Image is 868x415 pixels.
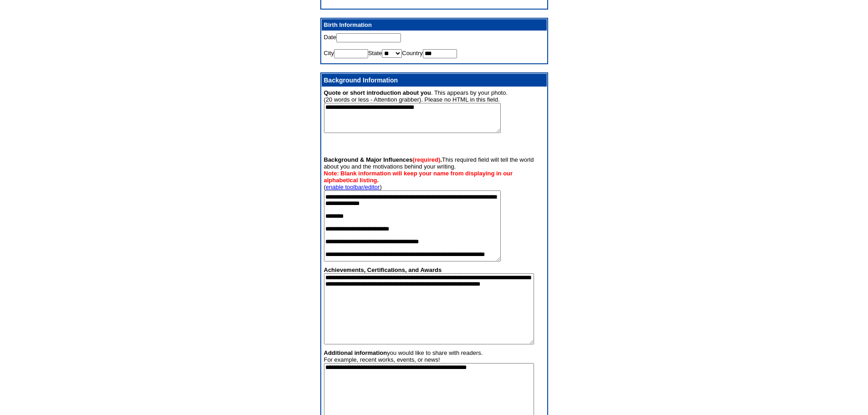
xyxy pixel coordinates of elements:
[324,89,431,96] font: Quote or short introduction about you
[324,156,442,163] strong: Background & Major Influences .
[324,349,387,356] strong: Additional information
[343,4,352,6] img: shim.gif
[324,21,372,28] b: Birth Information
[413,156,441,163] font: (required)
[324,266,442,273] strong: Achievements, Certifications, and Awards
[324,170,513,184] b: Note: Blank information will keep your name from displaying in our alphabetical listing.
[324,34,457,62] font: Date City State Country
[324,77,398,84] b: Background Information
[326,184,380,190] a: enable toolbar/editor
[324,89,508,134] font: . This appears by your photo. (20 words or less - Attention grabber). Please no HTML in this field.
[324,156,534,263] font: This required field will tell the world about you and the motivations behind your writing. ( )
[324,58,333,61] img: shim.gif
